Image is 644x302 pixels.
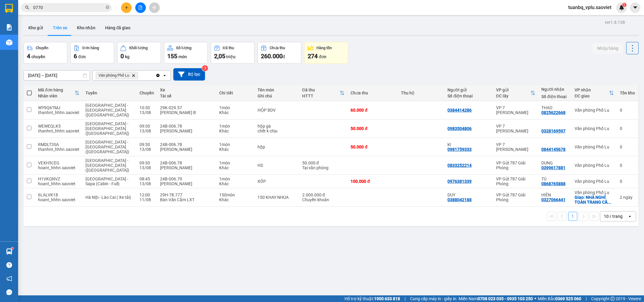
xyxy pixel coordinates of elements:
div: VP 7 [PERSON_NAME] [496,142,535,152]
div: hoant_hhhn.saoviet [38,165,79,170]
div: Chuyến [36,46,48,50]
button: Khối lượng0kg [117,42,161,64]
div: 0 [620,163,635,168]
div: Số lượng [176,46,191,50]
div: hộp gà [258,124,296,129]
div: Nhân viên [38,94,75,98]
div: DUY [447,192,490,197]
div: 0 [620,126,635,131]
img: logo-vxr [5,4,13,13]
div: 0 [620,179,635,184]
div: [PERSON_NAME] [160,181,213,186]
div: VP Gửi 787 Giải Phóng [496,176,535,186]
span: close-circle [106,5,109,11]
div: 1 món [219,124,251,129]
div: Chưa thu [270,46,285,50]
div: 60.000 đ [351,108,395,113]
div: ĐC giao [575,94,609,98]
div: Văn phòng Phố Lu [575,179,614,184]
span: 1 [623,3,625,7]
div: Tài xế [160,94,213,98]
button: Bộ lọc [173,68,205,81]
div: Khác [219,197,251,202]
svg: Delete [132,74,135,77]
button: Chuyến4chuyến [24,42,67,64]
div: 0388042188 [447,197,472,202]
div: Đã thu [223,46,234,50]
div: 13/08 [139,165,154,170]
button: file-add [135,2,146,13]
div: Bàn Văn Cắm LXT [160,197,213,202]
div: 1 món [219,105,251,110]
div: 50.000 đ [351,145,395,149]
strong: 1900 633 818 [374,296,400,301]
span: ngày [623,195,633,200]
button: 1 [568,212,577,221]
div: [PERSON_NAME] [160,129,213,133]
button: Kho nhận [72,21,100,35]
div: HỘP BDV [258,108,296,113]
div: [PERSON_NAME] B [160,110,213,115]
span: 260.000 [261,52,283,60]
span: | [586,295,587,302]
div: Chi tiết [219,91,251,95]
button: Hàng tồn274đơn [304,42,348,64]
span: [GEOGRAPHIC_DATA] - [GEOGRAPHIC_DATA] ([GEOGRAPHIC_DATA]) [85,121,129,136]
div: HS [258,163,296,168]
span: 155 [167,52,177,60]
th: Toggle SortBy [35,85,82,101]
div: hộp [258,145,296,149]
span: 0 [120,52,124,60]
div: 29H-78.777 [160,192,213,197]
span: Văn phòng Phố Lu [98,73,129,78]
sup: 3 [202,65,208,71]
button: Kho gửi [24,21,48,35]
div: 11/08 [139,197,154,202]
div: 09:30 [139,161,154,165]
div: VP Gửi 787 Giải Phóng [496,192,535,202]
div: 0868765888 [541,181,566,186]
button: Số lượng155món [164,42,208,64]
span: chuyến [31,54,45,59]
input: Select a date range. [24,71,90,80]
span: plus [124,5,129,10]
div: 29K-029.57 [160,105,213,110]
div: 6LALVK18 [38,192,79,197]
span: món [178,54,187,59]
span: Hà Nội - Lào Cai ( Xe tải) [85,195,131,200]
span: ... [607,200,611,205]
div: 0384414286 [447,108,472,113]
div: 13/08 [139,181,154,186]
div: Đã thu [302,87,340,92]
div: 12:00 [139,192,154,197]
div: Thu hộ [401,91,441,95]
div: VP nhận [575,87,609,92]
div: Người nhận [541,87,569,92]
div: Chuyến [139,91,154,95]
div: Khác [219,110,251,115]
span: đ [283,54,285,59]
div: HIÊN [541,192,569,197]
svg: open [162,73,167,78]
span: kg [125,54,130,59]
span: Miền Bắc [538,295,581,302]
div: 13/08 [139,147,154,152]
button: Đã thu2,05 triệu [211,42,255,64]
div: VP gửi [496,87,530,92]
div: H1VKQNVZ [38,176,79,181]
div: kt [447,142,490,147]
span: file-add [138,5,143,10]
div: 09:30 [139,142,154,147]
div: Hàng tồn [316,46,332,50]
div: 24B-006.79 [160,176,213,181]
span: 4 [27,52,30,60]
th: Toggle SortBy [299,85,348,101]
button: Hàng đã giao [100,21,135,35]
span: notification [6,276,12,281]
div: 0825622668 [541,110,566,115]
div: Văn phòng Phố Lu [575,145,614,149]
div: 0833252214 [447,163,472,168]
input: Tìm tên, số ĐT hoặc mã đơn [33,4,104,11]
div: thanhnt_hhhn.saoviet [38,147,79,152]
img: solution-icon [6,24,12,30]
